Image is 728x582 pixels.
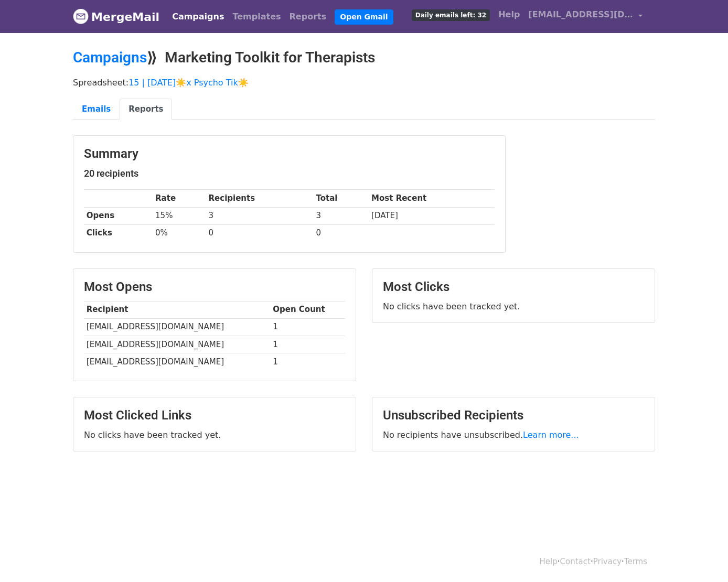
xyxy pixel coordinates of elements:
[383,429,644,440] p: No recipients have unsubscribed.
[270,353,345,370] td: 1
[524,4,647,29] a: [EMAIL_ADDRESS][DOMAIN_NAME]
[369,190,495,207] th: Most Recent
[73,77,655,88] p: Spreadsheet:
[528,8,633,21] span: [EMAIL_ADDRESS][DOMAIN_NAME]
[560,557,591,566] a: Contact
[73,49,147,66] a: Campaigns
[84,301,270,318] th: Recipient
[383,301,644,312] p: No clicks have been tracked yet.
[168,6,228,27] a: Campaigns
[73,6,159,28] a: MergeMail
[73,49,655,67] h2: ⟫ Marketing Toolkit for Therapists
[153,207,206,224] td: 15%
[73,99,120,120] a: Emails
[676,532,728,582] iframe: Chat Widget
[84,408,345,423] h3: Most Clicked Links
[383,279,644,295] h3: Most Clicks
[285,6,331,27] a: Reports
[412,9,490,21] span: Daily emails left: 32
[523,430,579,440] a: Learn more...
[593,557,622,566] a: Privacy
[314,207,369,224] td: 3
[84,429,345,440] p: No clicks have been tracked yet.
[84,146,495,161] h3: Summary
[369,207,495,224] td: [DATE]
[84,224,153,242] th: Clicks
[270,336,345,353] td: 1
[270,318,345,336] td: 1
[84,318,270,336] td: [EMAIL_ADDRESS][DOMAIN_NAME]
[314,224,369,242] td: 0
[73,8,89,24] img: MergeMail logo
[206,190,314,207] th: Recipients
[153,190,206,207] th: Rate
[335,9,393,25] a: Open Gmail
[408,4,494,25] a: Daily emails left: 32
[624,557,647,566] a: Terms
[228,6,285,27] a: Templates
[84,336,270,353] td: [EMAIL_ADDRESS][DOMAIN_NAME]
[84,168,495,179] h5: 20 recipients
[383,408,644,423] h3: Unsubscribed Recipients
[84,279,345,295] h3: Most Opens
[206,224,314,242] td: 0
[314,190,369,207] th: Total
[153,224,206,242] td: 0%
[84,353,270,370] td: [EMAIL_ADDRESS][DOMAIN_NAME]
[540,557,558,566] a: Help
[84,207,153,224] th: Opens
[129,78,249,88] a: 15 | [DATE]☀️x Psycho Tik☀️
[120,99,172,120] a: Reports
[494,4,524,25] a: Help
[270,301,345,318] th: Open Count
[206,207,314,224] td: 3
